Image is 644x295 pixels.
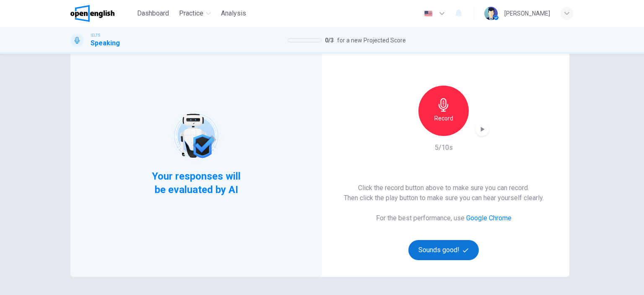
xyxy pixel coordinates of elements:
button: Analysis [218,6,249,21]
a: OpenEnglish logo [70,5,134,22]
img: Profile picture [484,7,498,20]
h6: Click the record button above to make sure you can record. Then click the play button to make sur... [344,183,544,203]
img: OpenEnglish logo [70,5,114,22]
button: Practice [176,6,214,21]
button: Sounds good! [408,240,479,260]
h1: Speaking [91,38,120,48]
div: [PERSON_NAME] [504,8,550,18]
img: en [423,10,434,17]
button: Record [418,86,469,136]
span: Your responses will be evaluated by AI [145,170,247,196]
a: Google Chrome [466,214,512,222]
span: IELTS [91,32,100,38]
span: for a new Projected Score [337,35,406,45]
img: robot icon [169,109,223,162]
h6: 5/10s [435,143,453,153]
button: Dashboard [134,6,172,21]
h6: Record [434,113,453,123]
span: Analysis [221,8,246,18]
span: Dashboard [137,8,169,18]
span: Practice [179,8,203,18]
h6: For the best performance, use [376,213,512,223]
span: 0 / 3 [325,35,334,45]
